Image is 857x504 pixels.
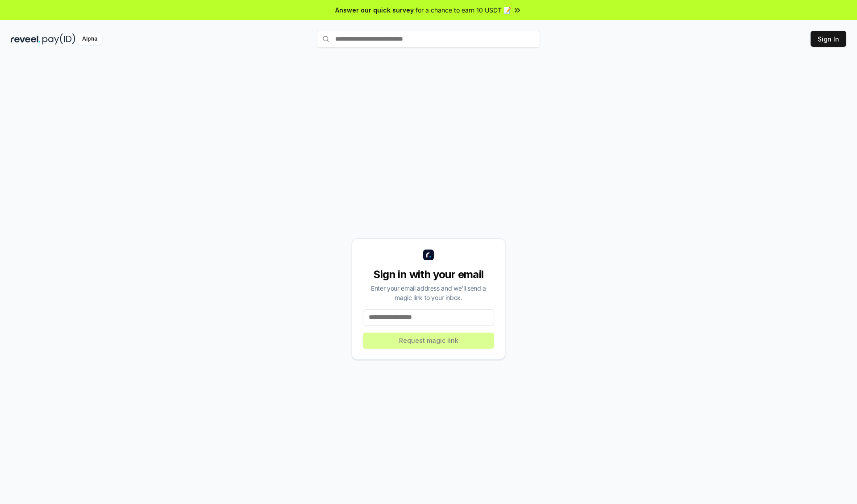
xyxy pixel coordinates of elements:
div: Enter your email address and we’ll send a magic link to your inbox. [363,283,494,302]
img: pay_id [42,33,75,45]
span: Answer our quick survey [335,5,414,15]
button: Sign In [811,31,846,47]
div: Sign in with your email [363,267,494,282]
img: reveel_dark [11,33,41,45]
img: logo_small [423,250,434,260]
div: Alpha [77,33,102,45]
span: for a chance to earn 10 USDT 📝 [416,5,511,15]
